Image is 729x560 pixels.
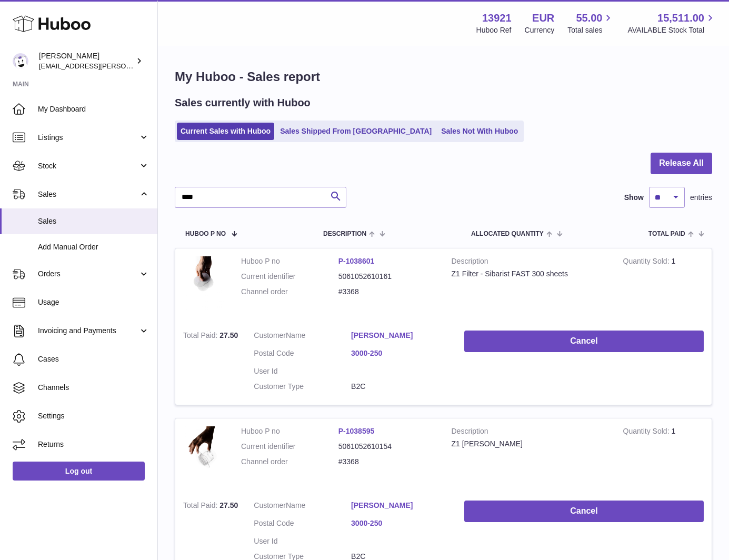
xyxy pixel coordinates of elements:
img: 1742781907.png [183,426,225,483]
button: Release All [651,153,712,174]
dd: #3368 [338,457,436,467]
dd: 5061052610154 [338,442,436,452]
span: Add Manual Order [38,242,149,252]
a: Sales Not With Huboo [437,123,522,140]
button: Cancel [464,501,704,522]
div: Currency [525,25,555,35]
dt: Channel order [241,457,338,467]
label: Show [624,193,644,203]
span: Invoicing and Payments [38,326,138,336]
span: 55.00 [576,11,602,25]
strong: Quantity Sold [623,427,672,438]
a: [PERSON_NAME] [351,501,448,511]
span: 27.50 [219,331,238,339]
div: Z1 Filter - Sibarist FAST 300 sheets [452,269,607,279]
strong: Description [452,426,607,439]
span: [EMAIL_ADDRESS][PERSON_NAME][DOMAIN_NAME] [39,62,211,70]
a: Log out [13,462,145,481]
dt: User Id [254,536,351,546]
span: Customer [254,501,286,509]
button: Cancel [464,331,704,352]
dt: Name [254,501,351,513]
dt: Postal Code [254,518,351,531]
span: Cases [38,354,149,364]
strong: Total Paid [183,331,219,342]
span: 15,511.00 [657,11,704,25]
div: Z1 [PERSON_NAME] [452,439,607,449]
span: Sales [38,216,149,226]
td: 1 [615,248,712,323]
span: entries [690,193,712,203]
img: europe@orea.uk [13,53,28,69]
span: Customer [254,331,286,339]
strong: Quantity Sold [623,257,672,268]
dt: Current identifier [241,442,338,452]
div: Huboo Ref [476,25,512,35]
dt: Channel order [241,287,338,297]
a: 3000-250 [351,348,448,358]
dd: B2C [351,382,448,392]
strong: EUR [532,11,554,25]
dt: User Id [254,366,351,376]
span: Listings [38,133,138,143]
strong: Total Paid [183,501,219,512]
a: Sales Shipped From [GEOGRAPHIC_DATA] [276,123,435,140]
td: 1 [615,418,712,493]
span: Channels [38,383,149,393]
span: 27.50 [219,501,238,509]
dt: Current identifier [241,272,338,282]
span: Sales [38,189,138,199]
span: Total sales [567,25,614,35]
dd: 5061052610161 [338,272,436,282]
span: AVAILABLE Stock Total [627,25,716,35]
dt: Name [254,331,351,343]
dt: Postal Code [254,348,351,361]
h2: Sales currently with Huboo [175,96,311,110]
a: 15,511.00 AVAILABLE Stock Total [627,11,716,35]
a: 55.00 Total sales [567,11,614,35]
strong: 13921 [482,11,512,25]
img: 1742782158.jpeg [183,256,225,313]
div: [PERSON_NAME] [39,51,134,71]
span: Stock [38,161,138,171]
span: Settings [38,411,149,421]
span: Total paid [648,231,685,237]
span: Usage [38,297,149,307]
a: [PERSON_NAME] [351,331,448,341]
dt: Huboo P no [241,256,338,266]
a: 3000-250 [351,518,448,528]
dt: Customer Type [254,382,351,392]
a: P-1038601 [338,257,375,265]
span: Orders [38,269,138,279]
span: My Dashboard [38,104,149,114]
span: Huboo P no [185,231,226,237]
h1: My Huboo - Sales report [175,68,712,85]
a: Current Sales with Huboo [177,123,274,140]
strong: Description [452,256,607,269]
dd: #3368 [338,287,436,297]
dt: Huboo P no [241,426,338,436]
a: P-1038595 [338,427,375,435]
span: Description [323,231,366,237]
span: Returns [38,439,149,449]
span: ALLOCATED Quantity [471,231,544,237]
